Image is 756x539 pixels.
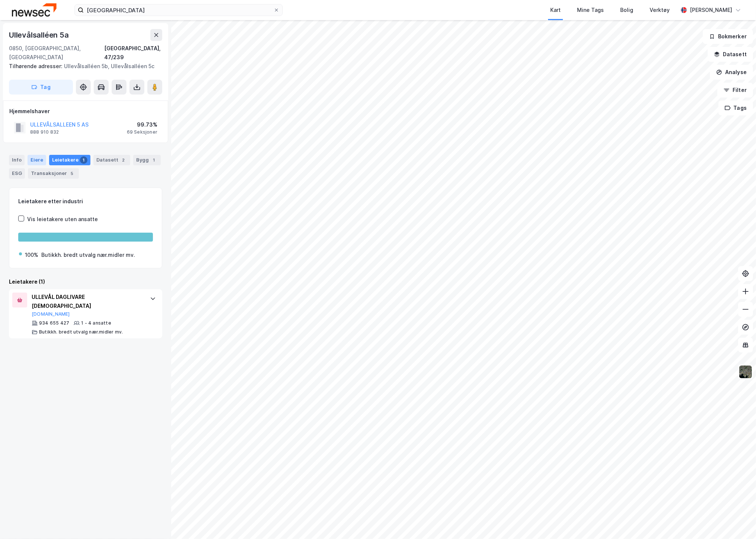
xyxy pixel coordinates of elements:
[577,6,604,15] div: Mine Tags
[68,170,76,177] div: 5
[41,251,135,259] div: Butikkh. bredt utvalg nær.midler mv.
[620,6,633,15] div: Bolig
[719,503,756,539] iframe: Chat Widget
[710,65,753,80] button: Analyse
[39,329,123,335] div: Butikkh. bredt utvalg nær.midler mv.
[25,251,38,259] div: 100%
[150,156,158,164] div: 1
[80,156,87,164] div: 1
[719,503,756,539] div: Kontrollprogram for chat
[9,107,162,116] div: Hjemmelshaver
[120,156,127,164] div: 2
[9,277,162,286] div: Leietakere (1)
[650,6,670,15] div: Verktøy
[30,129,59,135] div: 888 910 832
[39,320,69,326] div: 934 655 427
[28,168,79,179] div: Transaksjoner
[104,44,162,62] div: [GEOGRAPHIC_DATA], 47/239
[9,62,156,71] div: Ullevålsalléen 5b, Ullevålsalléen 5c
[9,63,64,69] span: Tilhørende adresser:
[27,215,98,224] div: Vis leietakere uten ansatte
[708,47,753,62] button: Datasett
[718,101,753,115] button: Tags
[28,155,46,165] div: Eiere
[550,6,561,15] div: Kart
[127,129,157,135] div: 69 Seksjoner
[81,320,111,326] div: 1 - 4 ansatte
[12,3,57,16] img: newsec-logo.f6e21ccffca1b3a03d2d.png
[133,155,161,165] div: Bygg
[84,4,273,16] input: Søk på adresse, matrikkel, gårdeiere, leietakere eller personer
[9,168,25,179] div: ESG
[717,83,753,98] button: Filter
[32,311,70,317] button: [DOMAIN_NAME]
[18,197,153,206] div: Leietakere etter industri
[49,155,90,165] div: Leietakere
[93,155,130,165] div: Datasett
[9,155,25,165] div: Info
[9,80,73,95] button: Tag
[690,6,732,15] div: [PERSON_NAME]
[127,120,157,129] div: 99.73%
[703,29,753,44] button: Bokmerker
[9,44,104,62] div: 0850, [GEOGRAPHIC_DATA], [GEOGRAPHIC_DATA]
[9,29,70,41] div: Ullevålsalléen 5a
[32,293,142,310] div: ULLEVÅL DAGLIVARE [DEMOGRAPHIC_DATA]
[739,365,753,379] img: 9k=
